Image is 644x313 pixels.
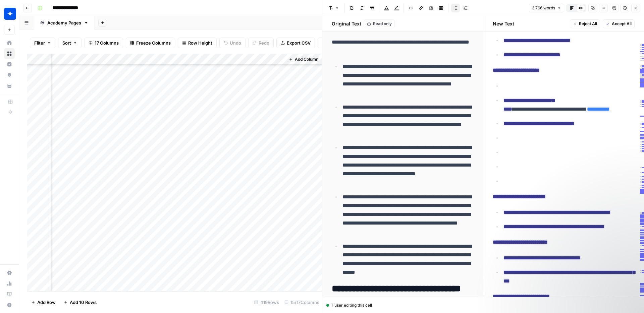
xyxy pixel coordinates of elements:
button: Workspace: Wiz [4,5,15,22]
button: Redo [248,38,274,48]
div: Academy Pages [47,19,81,26]
span: Row Height [188,40,212,46]
button: Reject All [570,19,600,28]
span: Sort [62,40,71,46]
span: Filter [34,40,45,46]
span: 17 Columns [95,40,119,46]
span: Redo [259,40,269,46]
span: Export CSV [287,40,311,46]
div: 1 user editing this cell [326,302,640,308]
button: Add Row [27,297,60,308]
a: Your Data [4,80,15,91]
div: 15/17 Columns [282,297,322,308]
img: Wiz Logo [4,8,16,20]
span: Accept All [612,21,632,27]
button: Export CSV [276,38,315,48]
a: Home [4,38,15,48]
button: Row Height [178,38,217,48]
button: Accept All [603,19,635,28]
div: 419 Rows [252,297,282,308]
a: Usage [4,278,15,289]
button: Add 10 Rows [60,297,101,308]
span: Undo [230,40,241,46]
button: Filter [30,38,55,48]
h2: New Text [493,20,514,27]
span: Reject All [579,21,597,27]
a: Learning Hub [4,289,15,300]
span: Add Column [295,56,318,62]
span: Add 10 Rows [70,299,97,306]
button: 17 Columns [84,38,123,48]
a: Academy Pages [34,16,94,29]
span: Add Row [37,299,56,306]
a: Settings [4,267,15,278]
button: Undo [219,38,246,48]
h2: Original Text [328,20,361,27]
span: 3,766 words [532,5,555,11]
a: Insights [4,59,15,70]
button: Sort [58,38,82,48]
button: Add Column [286,55,321,64]
a: Browse [4,48,15,59]
a: Opportunities [4,70,15,80]
span: Read only [373,21,392,27]
button: 3,766 words [529,4,564,12]
button: Freeze Columns [126,38,175,48]
span: Freeze Columns [136,40,171,46]
button: Help + Support [4,300,15,310]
